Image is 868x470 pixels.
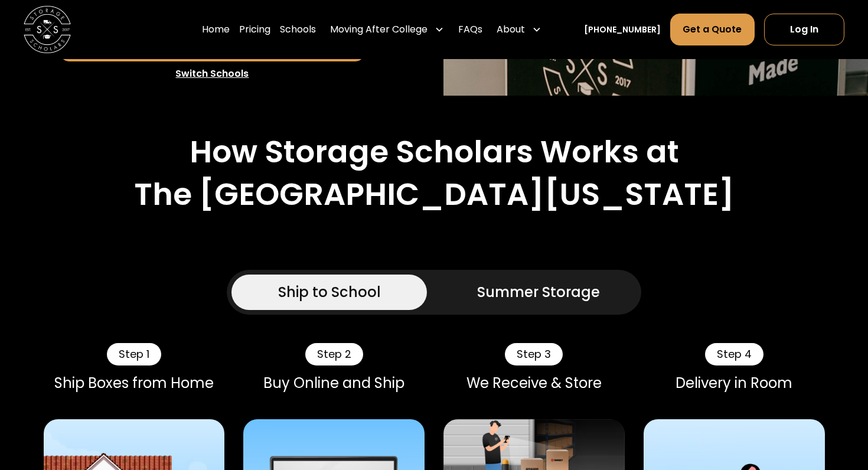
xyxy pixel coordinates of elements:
[584,24,661,36] a: [PHONE_NUMBER]
[24,6,71,53] img: Storage Scholars main logo
[764,14,844,45] a: Log In
[60,61,366,86] a: Switch Schools
[280,13,316,46] a: Schools
[477,282,600,303] div: Summer Storage
[190,133,679,171] h2: How Storage Scholars Works at
[705,343,763,365] div: Step 4
[278,282,381,303] div: Ship to School
[670,14,754,45] a: Get a Quote
[44,375,225,392] div: Ship Boxes from Home
[497,22,525,37] div: About
[458,13,482,46] a: FAQs
[492,13,546,46] div: About
[330,22,428,37] div: Moving After College
[325,13,449,46] div: Moving After College
[243,375,425,392] div: Buy Online and Ship
[239,13,270,46] a: Pricing
[505,343,563,365] div: Step 3
[107,343,161,365] div: Step 1
[202,13,230,46] a: Home
[644,375,825,392] div: Delivery in Room
[134,176,735,213] h2: The [GEOGRAPHIC_DATA][US_STATE]
[305,343,363,365] div: Step 2
[443,375,625,392] div: We Receive & Store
